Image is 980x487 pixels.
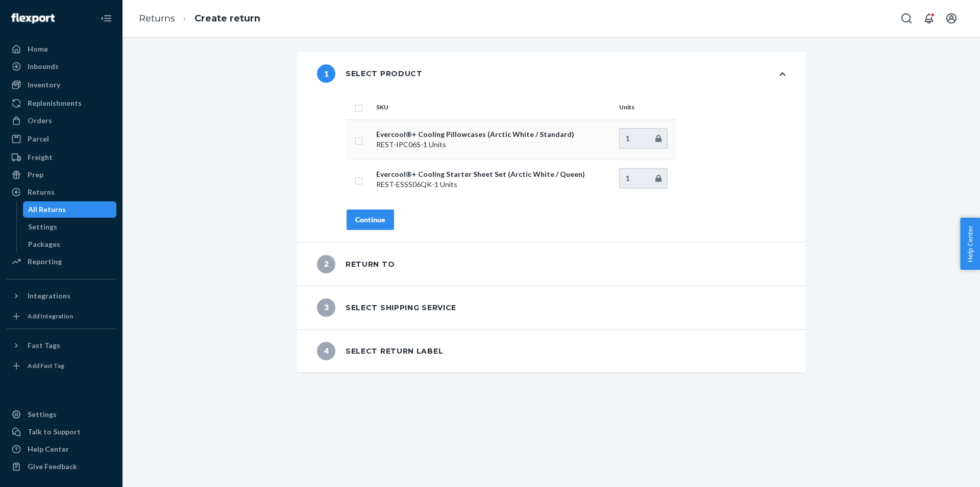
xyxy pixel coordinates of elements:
div: Select return label [317,342,443,360]
button: Open Search Box [896,8,917,29]
span: 2 [317,255,335,273]
a: Settings [23,219,117,235]
div: Select shipping service [317,298,456,317]
div: Help Center [28,444,69,454]
a: Orders [6,112,116,129]
div: Select product [317,64,423,83]
img: Flexport logo [11,13,55,24]
div: Reporting [28,257,62,267]
a: Home [6,41,116,57]
div: Settings [28,222,57,232]
ol: breadcrumbs [131,4,268,34]
a: Settings [6,406,116,423]
button: Fast Tags [6,337,116,354]
div: Packages [28,239,60,249]
a: Inventory [6,77,116,93]
input: Enter quantity [619,168,668,189]
a: Inbounds [6,58,116,75]
span: 1 [317,64,335,83]
div: Settings [28,409,57,420]
div: Continue [355,215,385,225]
a: All Returns [23,201,117,218]
button: Help Center [960,218,980,270]
button: Continue [347,210,394,230]
div: Fast Tags [28,340,60,351]
button: Open notifications [919,8,939,29]
a: Help Center [6,441,116,457]
div: Give Feedback [28,461,77,472]
a: Returns [6,184,116,200]
p: Evercool®+ Cooling Pillowcases (Arctic White / Standard) [376,129,611,140]
th: Units [615,95,676,120]
div: Add Fast Tag [28,361,64,370]
a: Replenishments [6,95,116,111]
span: 3 [317,298,335,317]
div: Freight [28,152,53,163]
a: Add Integration [6,308,116,324]
a: Talk to Support [6,424,116,440]
button: Give Feedback [6,458,116,475]
a: Prep [6,167,116,183]
button: Open account menu [941,8,962,29]
a: Reporting [6,253,116,270]
a: Freight [6,149,116,166]
a: Packages [23,236,117,252]
p: Evercool®+ Cooling Starter Sheet Set (Arctic White / Queen) [376,169,611,179]
a: Returns [139,13,175,24]
div: Add Integration [28,312,73,320]
a: Parcel [6,131,116,147]
div: Home [28,44,48,54]
p: REST-ESSS06QK - 1 Units [376,179,611,190]
button: Close Navigation [96,8,116,29]
th: SKU [372,95,615,120]
div: Return to [317,255,395,273]
div: Prep [28,170,43,180]
div: All Returns [28,204,66,215]
div: Returns [28,187,55,197]
p: REST-IPC06S - 1 Units [376,140,611,150]
div: Talk to Support [28,427,81,437]
div: Parcel [28,134,49,144]
button: Integrations [6,288,116,304]
div: Inventory [28,80,60,90]
div: Inbounds [28,61,59,72]
a: Add Fast Tag [6,358,116,374]
a: Create return [194,13,260,24]
div: Orders [28,115,52,126]
input: Enter quantity [619,128,668,149]
div: Replenishments [28,98,82,108]
div: Integrations [28,291,70,301]
span: 4 [317,342,335,360]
